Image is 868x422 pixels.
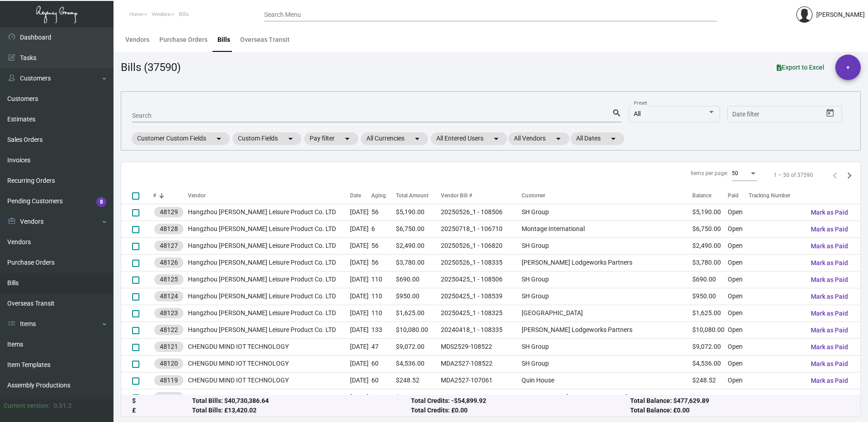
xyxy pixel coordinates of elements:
[728,191,749,200] div: Paid
[692,237,728,254] td: $2,490.00
[411,396,630,406] div: Total Credits: -$54,899.92
[192,396,411,406] div: Total Bills: $40,730,386.64
[732,171,757,177] mat-select: Items per page:
[371,254,396,271] td: 56
[804,204,855,221] button: Mark as Paid
[728,204,749,221] td: Open
[441,338,522,355] td: MDS2529-108522
[732,111,760,118] input: Start date
[804,238,855,254] button: Mark as Paid
[371,204,396,221] td: 56
[811,226,848,233] span: Mark as Paid
[811,377,848,384] span: Mark as Paid
[728,221,749,237] td: Open
[804,305,855,322] button: Mark as Paid
[441,288,522,305] td: 20250425_1 - 108539
[232,132,301,145] mat-chip: Custom Fields
[213,133,224,144] mat-icon: arrow_drop_down
[846,55,850,80] span: +
[690,169,728,177] div: Items per page:
[630,406,849,415] div: Total Balance: £0.00
[804,255,855,271] button: Mark as Paid
[188,338,350,355] td: CHENGDU MIND IOT TECHNOLOGY
[692,389,728,406] td: $2,550.00
[350,191,371,200] div: Date
[396,204,441,221] td: $5,190.00
[396,338,441,355] td: $9,072.00
[441,237,522,254] td: 20250526_1 - 106820
[692,355,728,372] td: $4,536.00
[522,271,692,288] td: SH Group
[188,322,350,338] td: Hangzhou [PERSON_NAME] Leisure Product Co. LTD
[188,221,350,237] td: Hangzhou [PERSON_NAME] Leisure Product Co. LTD
[522,204,692,221] td: SH Group
[371,305,396,322] td: 110
[441,372,522,389] td: MDA2527-107061
[396,305,441,322] td: $1,625.00
[774,171,813,179] div: 1 – 50 of 37590
[811,259,848,266] span: Mark as Paid
[179,11,189,17] span: Bills
[522,372,692,389] td: Quin House
[350,221,371,237] td: [DATE]
[630,396,849,406] div: Total Balance: $477,629.89
[804,372,855,389] button: Mark as Paid
[4,401,50,411] div: Current version:
[371,271,396,288] td: 110
[728,305,749,322] td: Open
[804,322,855,338] button: Mark as Paid
[188,271,350,288] td: Hangzhou [PERSON_NAME] Leisure Product Co. LTD
[692,191,711,200] div: Balance
[396,355,441,372] td: $4,536.00
[522,305,692,322] td: [GEOGRAPHIC_DATA]
[441,204,522,221] td: 20250526_1 - 108506
[54,401,72,411] div: 0.51.2
[571,132,624,145] mat-chip: All Dates
[350,254,371,271] td: [DATE]
[692,338,728,355] td: $9,072.00
[728,355,749,372] td: Open
[522,254,692,271] td: [PERSON_NAME] Lodgeworks Partners
[412,133,423,144] mat-icon: arrow_drop_down
[811,276,848,283] span: Mark as Paid
[816,10,865,20] div: [PERSON_NAME]
[811,310,848,317] span: Mark as Paid
[285,133,296,144] mat-icon: arrow_drop_down
[154,358,183,369] mat-chip: 48120
[192,406,411,415] div: Total Bills: £13,420.02
[159,35,207,45] div: Purchase Orders
[350,271,371,288] td: [DATE]
[371,338,396,355] td: 47
[749,191,790,200] div: Tracking Number
[692,221,728,237] td: $6,750.00
[396,372,441,389] td: $248.52
[692,305,728,322] td: $1,625.00
[396,237,441,254] td: $2,490.00
[396,191,429,200] div: Total Amount
[522,221,692,237] td: Montage International
[350,204,371,221] td: [DATE]
[188,191,350,200] div: Vendor
[804,356,855,372] button: Mark as Paid
[371,191,386,200] div: Aging
[431,132,507,145] mat-chip: All Entered Users
[441,254,522,271] td: 20250526_1 - 108335
[350,355,371,372] td: [DATE]
[491,133,502,144] mat-icon: arrow_drop_down
[522,191,692,200] div: Customer
[522,322,692,338] td: [PERSON_NAME] Lodgeworks Partners
[154,224,183,234] mat-chip: 48128
[811,242,848,250] span: Mark as Paid
[350,288,371,305] td: [DATE]
[350,338,371,355] td: [DATE]
[154,274,183,285] mat-chip: 48125
[154,241,183,251] mat-chip: 48127
[728,191,739,200] div: Paid
[132,406,192,415] div: £
[125,35,149,45] div: Vendors
[350,372,371,389] td: [DATE]
[152,11,170,17] span: Vendors
[728,271,749,288] td: Open
[804,271,855,288] button: Mark as Paid
[804,221,855,237] button: Mark as Paid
